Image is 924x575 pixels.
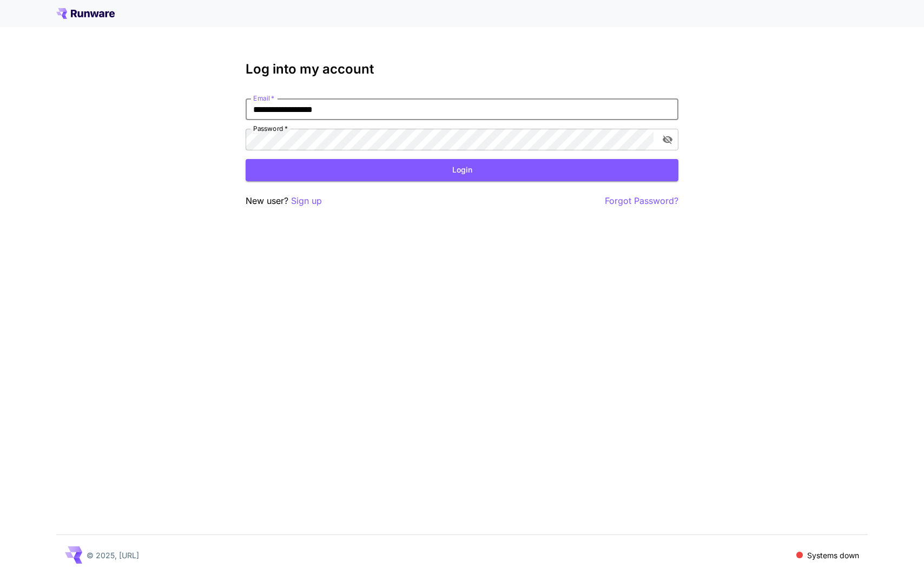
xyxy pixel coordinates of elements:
button: Forgot Password? [605,194,678,208]
label: Password [253,124,288,133]
label: Email [253,94,274,103]
button: Sign up [291,194,322,208]
button: toggle password visibility [658,130,677,149]
p: New user? [246,194,322,208]
h3: Log into my account [246,62,678,77]
button: Login [246,159,678,181]
p: Systems down [807,550,859,561]
p: © 2025, [URL] [87,550,139,561]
